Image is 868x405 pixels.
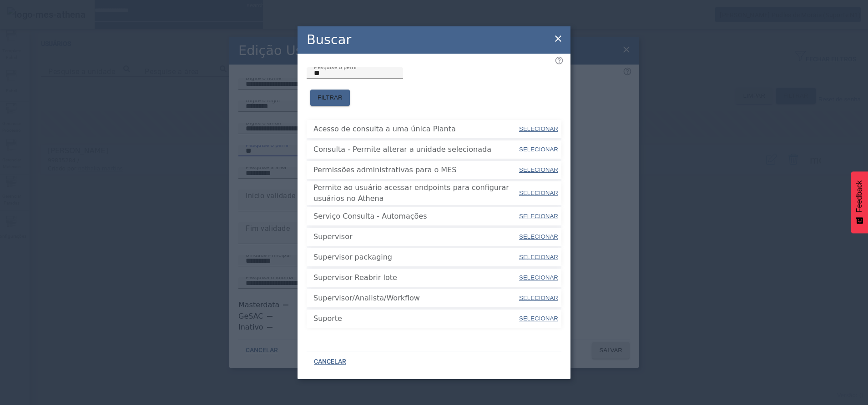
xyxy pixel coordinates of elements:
[518,162,559,178] button: SELECIONAR
[313,293,518,304] span: Supervisor/Analista/Workflow
[519,125,558,132] span: SELECIONAR
[518,208,559,225] button: SELECIONAR
[314,64,357,70] mat-label: Pesquise o perfil
[313,124,518,135] span: Acesso de consulta a uma única Planta
[310,90,350,106] button: FILTRAR
[313,252,518,263] span: Supervisor packaging
[307,30,351,50] h2: Buscar
[851,171,868,233] button: Feedback - Mostrar pesquisa
[518,121,559,137] button: SELECIONAR
[518,270,559,286] button: SELECIONAR
[518,310,559,327] button: SELECIONAR
[518,141,559,158] button: SELECIONAR
[519,254,558,260] span: SELECIONAR
[307,354,353,370] button: CANCELAR
[518,229,559,245] button: SELECIONAR
[313,182,518,204] span: Permite ao usuário acessar endpoints para configurar usuários no Athena
[519,295,558,301] span: SELECIONAR
[318,93,343,102] span: FILTRAR
[518,185,559,201] button: SELECIONAR
[313,231,518,242] span: Supervisor
[519,166,558,173] span: SELECIONAR
[518,249,559,265] button: SELECIONAR
[518,290,559,306] button: SELECIONAR
[519,315,558,322] span: SELECIONAR
[313,272,518,283] span: Supervisor Reabrir lote
[519,190,558,196] span: SELECIONAR
[313,211,518,222] span: Serviço Consulta - Automações
[313,165,518,175] span: Permissões administrativas para o MES
[519,233,558,240] span: SELECIONAR
[314,357,346,366] span: CANCELAR
[519,274,558,281] span: SELECIONAR
[519,213,558,220] span: SELECIONAR
[855,180,863,212] span: Feedback
[519,146,558,153] span: SELECIONAR
[313,144,518,155] span: Consulta - Permite alterar a unidade selecionada
[313,313,518,324] span: Suporte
